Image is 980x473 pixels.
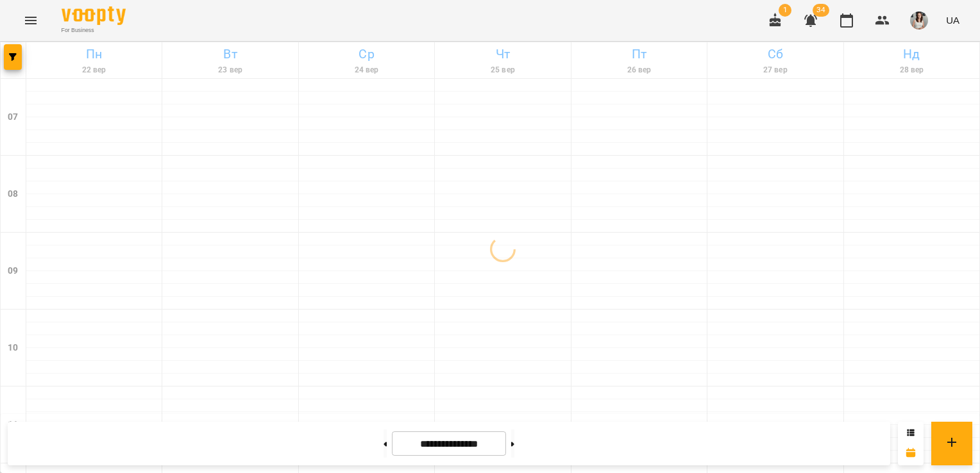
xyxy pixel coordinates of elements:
[437,64,568,76] h6: 25 вер
[437,44,568,64] h6: Чт
[164,44,296,64] h6: Вт
[573,64,705,76] h6: 26 вер
[8,264,18,278] h6: 09
[8,341,18,355] h6: 10
[709,64,841,76] h6: 27 вер
[709,44,841,64] h6: Сб
[62,6,126,25] img: Voopty Logo
[846,64,977,76] h6: 28 вер
[164,64,296,76] h6: 23 вер
[846,44,977,64] h6: Нд
[573,44,705,64] h6: Пт
[301,64,432,76] h6: 24 вер
[946,13,959,27] span: UA
[910,12,928,29] img: 2a7e41675b8cddfc6659cbc34865a559.png
[8,187,18,201] h6: 08
[941,8,965,32] button: UA
[28,64,160,76] h6: 22 вер
[813,4,829,17] span: 34
[8,110,18,124] h6: 07
[62,26,126,35] span: For Business
[779,4,791,17] span: 1
[28,44,160,64] h6: Пн
[301,44,432,64] h6: Ср
[15,5,46,36] button: Menu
